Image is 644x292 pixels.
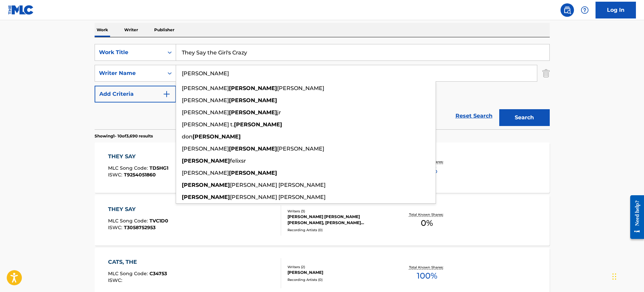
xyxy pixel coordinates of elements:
[287,214,389,226] div: [PERSON_NAME] [PERSON_NAME] [PERSON_NAME], [PERSON_NAME] [PERSON_NAME]
[229,170,277,176] strong: [PERSON_NAME]
[108,153,168,161] div: THEY SAY
[610,260,644,292] iframe: Chat Widget
[108,277,124,283] span: ISWC :
[95,195,550,246] a: THEY SAYMLC Song Code:TVC1D0ISWC:T3058752953Writers (3)[PERSON_NAME] [PERSON_NAME] [PERSON_NAME],...
[182,109,229,116] span: [PERSON_NAME]
[193,133,241,140] strong: [PERSON_NAME]
[95,44,550,129] form: Search Form
[182,85,229,91] span: [PERSON_NAME]
[182,194,230,200] strong: [PERSON_NAME]
[124,172,156,178] span: T9254051860
[234,121,282,128] strong: [PERSON_NAME]
[277,145,324,152] span: [PERSON_NAME]
[581,6,589,14] img: help
[124,224,156,231] span: T3058752953
[229,97,277,103] strong: [PERSON_NAME]
[108,224,124,231] span: ISWC :
[95,23,110,37] p: Work
[417,270,437,282] span: 100 %
[182,133,193,140] span: don
[287,269,389,276] div: [PERSON_NAME]
[108,165,149,171] span: MLC Song Code :
[542,65,550,82] img: Delete Criterion
[149,270,167,277] span: C34753
[149,165,168,171] span: TD5HG1
[108,270,149,277] span: MLC Song Code :
[561,3,574,17] a: Public Search
[421,217,433,229] span: 0 %
[95,86,176,102] button: Add Criteria
[108,172,124,178] span: ISWC :
[277,109,281,116] span: jr
[287,277,389,282] div: Recording Artists ( 0 )
[95,142,550,193] a: THEY SAYMLC Song Code:TD5HG1ISWC:T9254051860Writers (3)[PERSON_NAME], [PERSON_NAME], [PERSON_NAME...
[230,182,326,188] span: [PERSON_NAME] [PERSON_NAME]
[578,3,591,17] div: Help
[409,265,445,270] p: Total Known Shares:
[287,227,389,233] div: Recording Artists ( 0 )
[163,90,171,98] img: 9d2ae6d4665cec9f34b9.svg
[277,85,324,91] span: [PERSON_NAME]
[229,145,277,152] strong: [PERSON_NAME]
[230,158,246,164] span: felixsr
[182,170,229,176] span: [PERSON_NAME]
[152,23,176,37] p: Publisher
[182,121,234,128] span: [PERSON_NAME] t.
[182,97,229,103] span: [PERSON_NAME]
[625,190,644,244] iframe: Resource Center
[99,69,160,77] div: Writer Name
[229,85,277,91] strong: [PERSON_NAME]
[108,258,167,266] div: CATS, THE
[108,205,168,213] div: THEY SAY
[99,48,160,56] div: Work Title
[230,194,326,200] span: [PERSON_NAME] [PERSON_NAME]
[596,2,636,18] a: Log In
[182,158,230,164] strong: [PERSON_NAME]
[287,264,389,269] div: Writers ( 2 )
[612,266,616,287] div: Drag
[452,109,496,123] a: Reset Search
[287,209,389,214] div: Writers ( 3 )
[8,5,34,15] img: MLC Logo
[409,212,445,217] p: Total Known Shares:
[563,6,571,14] img: search
[182,182,230,188] strong: [PERSON_NAME]
[499,109,550,126] button: Search
[149,218,168,224] span: TVC1D0
[182,145,229,152] span: [PERSON_NAME]
[108,218,149,224] span: MLC Song Code :
[95,133,153,139] p: Showing 1 - 10 of 3,690 results
[122,23,140,37] p: Writer
[229,109,277,116] strong: [PERSON_NAME]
